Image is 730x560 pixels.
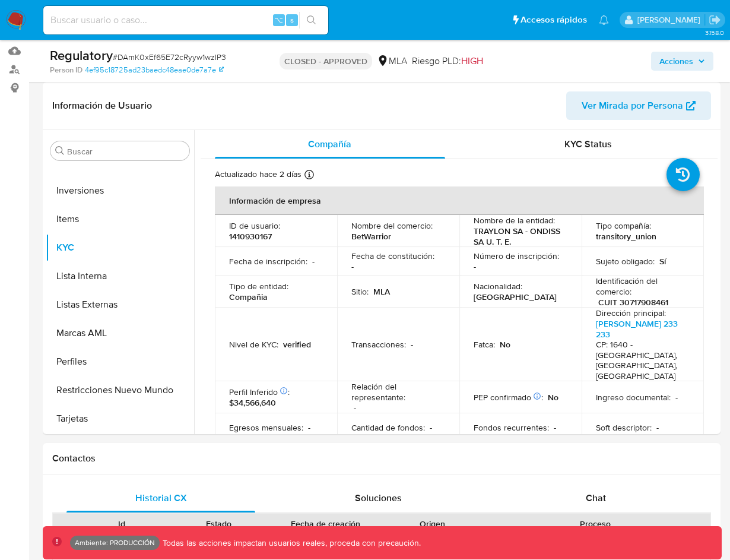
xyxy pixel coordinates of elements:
p: Tipo compañía : [596,220,651,231]
p: Actualizado hace 2 días [215,169,301,180]
span: 3.158.0 [705,28,724,37]
button: search-icon [299,12,323,29]
a: 4ef95c18725ad23baedc48eae0de7a7e [85,65,224,75]
span: $34,566,640 [229,397,276,409]
th: Información de empresa [215,186,704,215]
p: Dirección principal : [596,308,666,318]
p: - [656,422,659,433]
p: - [411,339,413,350]
span: Ver Mirada por Persona [582,91,683,120]
p: 1410930167 [229,231,272,242]
button: Listas Externas [46,290,194,319]
button: Lista Interna [46,262,194,290]
p: Cantidad de fondos : [351,422,425,433]
span: Soluciones [355,491,402,505]
p: No [548,392,558,403]
input: Buscar usuario o caso... [43,12,328,28]
h1: Contactos [52,453,711,464]
span: ⌥ [274,14,283,26]
input: Buscar [67,146,185,157]
p: Soft descriptor : [596,422,652,433]
p: Egresos mensuales : [229,422,303,433]
p: Tipo de entidad : [229,281,288,292]
p: Fatca : [474,339,495,350]
b: Person ID [50,65,82,75]
p: verified [283,339,311,350]
p: CUIT 30717908461 [598,297,668,308]
button: Inversiones [46,176,194,205]
p: MLA [373,286,390,297]
p: - [312,256,315,267]
p: - [474,261,476,272]
p: Identificación del comercio : [596,276,690,297]
p: - [354,403,356,413]
p: - [675,392,678,403]
button: Ver Mirada por Persona [566,91,711,120]
span: HIGH [461,54,483,68]
p: Fecha de constitución : [351,251,434,261]
button: Acciones [651,52,713,71]
div: Id [82,518,162,530]
p: Ambiente: PRODUCCIÓN [75,540,155,545]
p: Todas las acciones impactan usuarios reales, proceda con precaución. [160,537,421,549]
p: maximiliano.farias@mercadolibre.com [637,14,704,26]
div: Origen [392,518,472,530]
span: Riesgo PLD: [412,55,483,68]
span: KYC Status [564,137,612,151]
button: Perfiles [46,347,194,376]
button: Buscar [55,146,65,156]
p: PEP confirmado : [474,392,543,403]
p: [GEOGRAPHIC_DATA] [474,292,557,302]
p: - [430,422,432,433]
span: Chat [586,491,606,505]
p: Perfil Inferido : [229,387,290,397]
p: BetWarrior [351,231,391,242]
button: KYC [46,233,194,262]
p: - [308,422,310,433]
span: Accesos rápidos [520,14,587,26]
p: Sitio : [351,286,369,297]
div: MLA [377,55,407,68]
p: Nombre del comercio : [351,220,433,231]
p: Nombre de la entidad : [474,215,555,226]
button: Items [46,205,194,233]
div: Proceso [489,518,702,530]
p: Compañia [229,292,268,302]
p: Nacionalidad : [474,281,522,292]
p: Nivel de KYC : [229,339,278,350]
p: Sujeto obligado : [596,256,655,267]
p: - [554,422,556,433]
p: CLOSED - APPROVED [280,53,372,69]
p: - [351,261,354,272]
span: Historial CX [135,491,187,505]
p: Relación del representante : [351,381,445,403]
div: Fecha de creación [275,518,376,530]
p: transitory_union [596,231,656,242]
p: Sí [659,256,666,267]
p: TRAYLON SA - ONDISS SA U. T. E. [474,226,563,247]
a: [PERSON_NAME] 233 233 [596,318,678,340]
p: Fecha de inscripción : [229,256,307,267]
h1: Información de Usuario [52,100,152,112]
b: Regulatory [50,46,113,65]
button: Restricciones Nuevo Mundo [46,376,194,404]
div: Estado [179,518,259,530]
span: Compañía [308,137,351,151]
p: Ingreso documental : [596,392,671,403]
h4: CP: 1640 - [GEOGRAPHIC_DATA], [GEOGRAPHIC_DATA], [GEOGRAPHIC_DATA] [596,340,685,381]
p: Número de inscripción : [474,251,559,261]
span: Acciones [659,52,693,71]
a: Salir [709,14,721,26]
button: Tarjetas [46,404,194,433]
button: Marcas AML [46,319,194,347]
p: Fondos recurrentes : [474,422,549,433]
a: Notificaciones [599,15,609,25]
p: Transacciones : [351,339,406,350]
p: ID de usuario : [229,220,280,231]
span: s [290,14,294,26]
span: # DAmK0xEf65E72cRyyw1wzIP3 [113,51,226,63]
p: No [500,339,510,350]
